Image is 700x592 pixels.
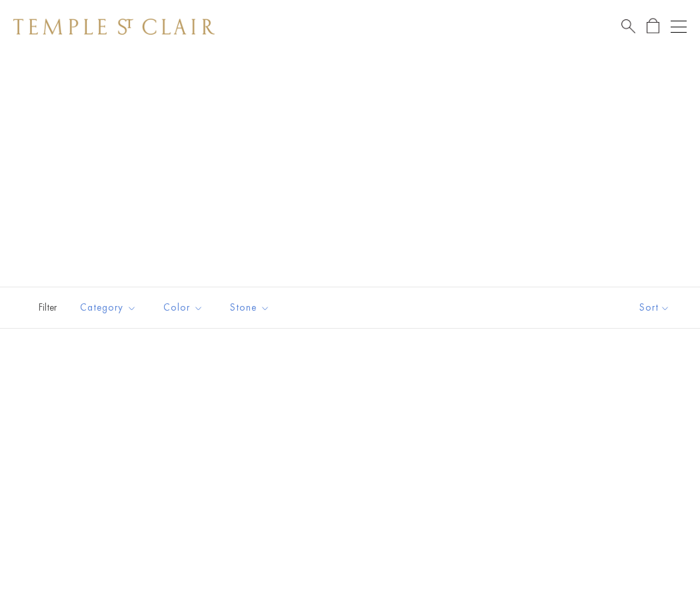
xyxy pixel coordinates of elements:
[73,299,147,316] span: Category
[70,293,147,323] button: Category
[220,293,280,323] button: Stone
[157,299,213,316] span: Color
[153,293,213,323] button: Color
[13,19,215,35] img: Temple St. Clair
[621,18,635,35] a: Search
[223,299,280,316] span: Stone
[671,19,687,35] button: Open navigation
[609,287,700,328] button: Show sort by
[647,18,659,35] a: Open Shopping Bag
